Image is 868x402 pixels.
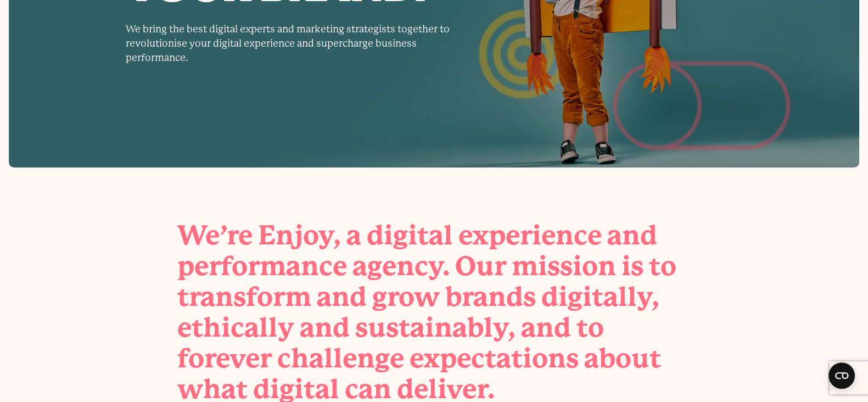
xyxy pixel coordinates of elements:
div: ethically [177,312,294,343]
div: and [317,282,367,312]
div: and [521,312,571,343]
div: expectations [410,343,579,374]
div: and [300,312,350,343]
button: Open CMP widget [828,362,855,389]
div: Enjoy, [258,220,341,251]
div: to [649,251,676,282]
div: challenge [277,343,404,374]
div: brands [445,282,536,312]
div: grow [372,282,440,312]
div: a [346,220,361,251]
div: forever [177,343,272,374]
div: digital [367,220,453,251]
div: is [621,251,643,282]
div: mission [512,251,616,282]
div: sustainably, [355,312,516,343]
div: We’re [177,220,253,251]
p: We bring the best digital experts and marketing strategists together to revolutionise your digita... [126,22,455,65]
div: digitally, [541,282,659,312]
div: Our [455,251,506,282]
div: about [584,343,661,374]
div: transform [177,282,311,312]
div: to [576,312,604,343]
div: agency. [352,251,450,282]
div: experience [458,220,602,251]
div: performance [177,251,347,282]
div: and [607,220,657,251]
